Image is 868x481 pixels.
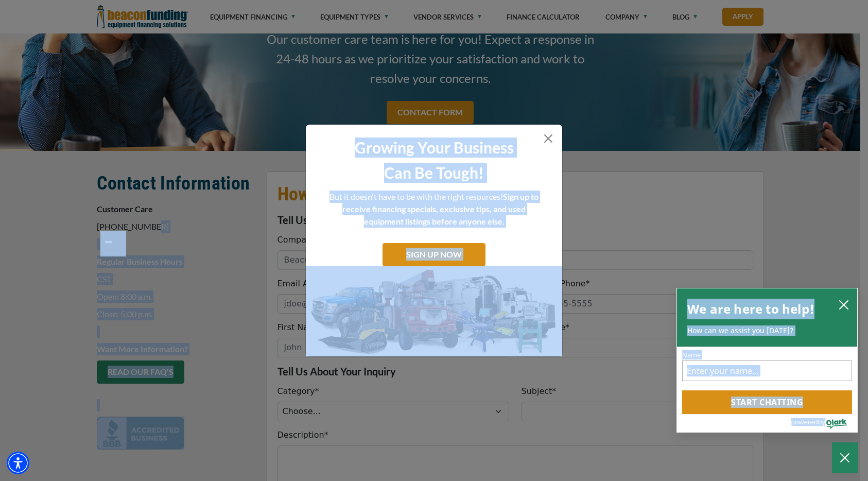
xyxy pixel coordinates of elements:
[687,299,814,319] h2: We are here to help!
[542,132,554,145] button: Close
[306,269,562,356] img: subscribe-modal.jpg
[676,288,858,433] div: olark chatbox
[791,416,818,428] span: powered
[314,163,554,183] p: Can Be Tough!
[682,390,852,414] button: Start chatting
[836,297,852,312] button: close chatbox
[100,231,126,256] iframe: nr-ext-rsicon
[342,192,539,226] span: Sign up to receive financing specials, exclusive tips, and used equipment listings before anyone ...
[682,360,852,381] input: Name
[682,352,852,358] label: Name
[7,452,29,474] div: Accessibility Menu
[818,416,825,428] span: by
[383,243,485,266] a: SIGN UP NOW
[687,325,847,336] p: How can we assist you [DATE]?
[329,191,539,228] p: But it doesn't have to be with the right resources!
[314,138,554,158] p: Growing Your Business
[791,415,857,432] a: Powered by Olark
[832,442,858,473] button: Close Chatbox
